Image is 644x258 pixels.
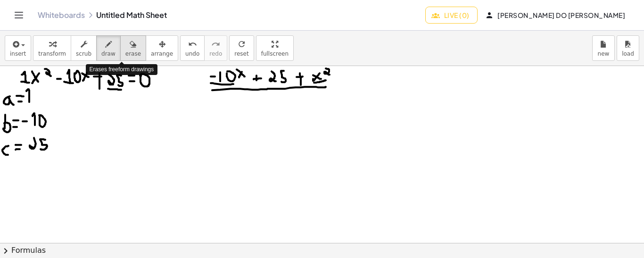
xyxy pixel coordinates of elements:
[38,10,85,20] a: Whiteboards
[261,50,289,57] span: fullscreen
[101,50,116,57] span: draw
[11,8,26,23] button: Toggle navigation
[185,50,199,57] span: undo
[237,39,246,50] i: refresh
[96,35,121,61] button: draw
[234,50,248,57] span: reset
[120,35,146,61] button: erase
[617,35,639,61] button: load
[204,35,227,61] button: redoredo
[146,35,178,61] button: arrange
[180,35,205,61] button: undoundo
[487,11,625,19] span: [PERSON_NAME] Do [PERSON_NAME]
[71,35,97,61] button: scrub
[188,39,197,50] i: undo
[598,50,610,57] span: new
[125,50,141,57] span: erase
[425,7,477,24] button: Live (0)
[211,39,220,50] i: redo
[76,50,91,57] span: scrub
[38,50,66,57] span: transform
[622,50,634,57] span: load
[433,11,469,19] span: Live (0)
[592,35,615,61] button: new
[256,35,294,61] button: fullscreen
[229,35,254,61] button: refreshreset
[86,64,158,75] div: Erases freeform drawings
[33,35,71,61] button: transform
[5,35,31,61] button: insert
[151,50,173,57] span: arrange
[209,50,222,57] span: redo
[10,50,26,57] span: insert
[479,7,633,24] button: [PERSON_NAME] Do [PERSON_NAME]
